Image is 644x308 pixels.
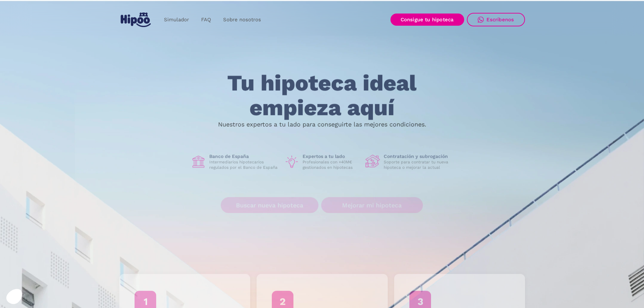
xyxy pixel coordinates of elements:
h1: Expertos a tu lado [303,153,360,160]
p: Soporte para contratar tu nueva hipoteca o mejorar la actual [384,160,453,170]
p: Intermediarios hipotecarios regulados por el Banco de España [209,160,279,170]
div: Escríbenos [486,17,514,23]
h1: Banco de España [209,153,279,160]
a: Sobre nosotros [217,13,267,26]
h1: Contratación y subrogación [384,153,453,160]
p: Nuestros expertos a tu lado para conseguirte las mejores condiciones. [218,122,426,127]
h1: Tu hipoteca ideal empieza aquí [194,71,450,120]
a: Consigue tu hipoteca [390,14,464,26]
a: FAQ [195,13,217,26]
p: Profesionales con +40M€ gestionados en hipotecas [303,160,360,170]
a: Escríbenos [467,13,525,26]
a: Simulador [158,13,195,26]
a: Mejorar mi hipoteca [321,197,423,213]
a: Buscar nueva hipoteca [221,197,318,213]
a: home [119,10,152,30]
